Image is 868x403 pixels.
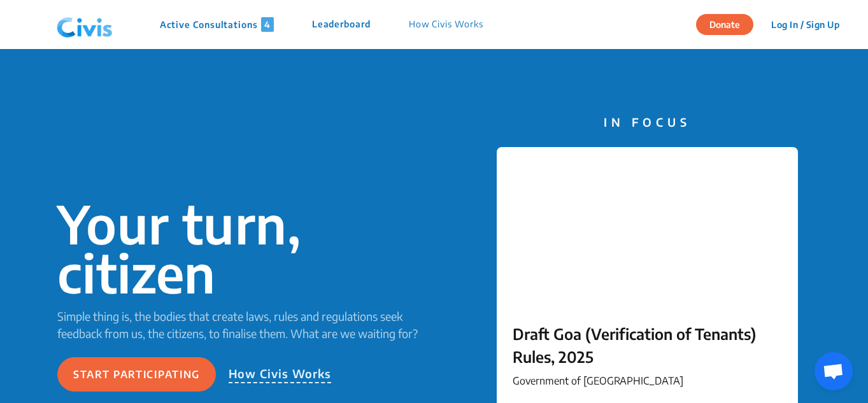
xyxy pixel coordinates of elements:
span: 4 [261,17,274,32]
p: Government of [GEOGRAPHIC_DATA] [513,373,782,388]
p: Leaderboard [312,17,371,32]
div: Open chat [815,352,853,390]
img: navlogo.png [52,6,118,44]
button: Log In / Sign Up [763,15,848,34]
p: How Civis Works [229,365,332,383]
button: Start participating [57,357,216,392]
p: How Civis Works [409,17,483,32]
p: Your turn, citizen [57,199,434,297]
p: Active Consultations [160,17,274,32]
p: Draft Goa (Verification of Tenants) Rules, 2025 [513,322,782,368]
a: Donate [696,17,763,30]
button: Donate [696,14,753,35]
p: IN FOCUS [497,113,798,131]
p: Simple thing is, the bodies that create laws, rules and regulations seek feedback from us, the ci... [57,308,434,342]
